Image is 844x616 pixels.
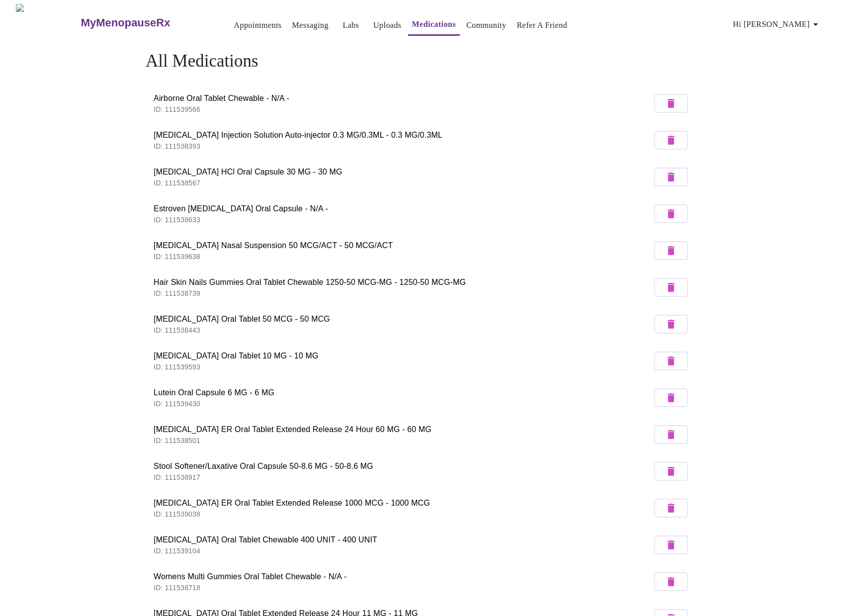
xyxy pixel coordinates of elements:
button: Messaging [288,15,333,35]
span: Hi [PERSON_NAME] [733,17,822,31]
span: Lutein Oral Capsule 6 MG - 6 MG [154,387,652,399]
span: Stool Softener/Laxative Oral Capsule 50-8.6 MG - 50-8.6 MG [154,460,652,472]
a: Appointments [234,18,281,32]
h4: All Medications [146,51,698,71]
p: ID: 111539638 [154,252,652,262]
p: ID: 111539038 [154,509,652,519]
p: ID: 111538739 [154,288,652,298]
p: ID: 111539104 [154,546,652,556]
p: ID: 111538917 [154,472,652,482]
p: ID: 111538567 [154,178,652,188]
a: Messaging [292,18,329,32]
h3: MyMenopauseRx [81,16,170,29]
a: Uploads [373,18,402,32]
p: ID: 111539430 [154,399,652,409]
a: Community [466,18,506,32]
span: [MEDICAL_DATA] ER Oral Tablet Extended Release 1000 MCG - 1000 MCG [154,497,652,509]
span: [MEDICAL_DATA] Oral Tablet 10 MG - 10 MG [154,350,652,362]
p: ID: 111538443 [154,325,652,335]
span: Airborne Oral Tablet Chewable - N/A - [154,92,652,104]
p: ID: 111539566 [154,104,652,114]
p: ID: 111538718 [154,583,652,593]
span: [MEDICAL_DATA] ER Oral Tablet Extended Release 24 Hour 60 MG - 60 MG [154,424,652,436]
a: Medications [412,17,456,31]
span: [MEDICAL_DATA] Oral Tablet 50 MCG - 50 MCG [154,313,652,325]
button: Uploads [369,15,406,35]
button: Community [462,15,510,35]
span: [MEDICAL_DATA] HCl Oral Capsule 30 MG - 30 MG [154,166,652,178]
span: [MEDICAL_DATA] Oral Tablet Chewable 400 UNIT - 400 UNIT [154,534,652,546]
span: [MEDICAL_DATA] Nasal Suspension 50 MCG/ACT - 50 MCG/ACT [154,240,652,252]
button: Refer a Friend [513,15,572,35]
span: Hair Skin Nails Gummies Oral Tablet Chewable 1250-50 MCG-MG - 1250-50 MCG-MG [154,276,652,288]
p: ID: 111538633 [154,215,652,225]
button: Hi [PERSON_NAME] [729,14,826,34]
span: [MEDICAL_DATA] Injection Solution Auto-injector 0.3 MG/0.3ML - 0.3 MG/0.3ML [154,129,652,141]
button: Appointments [230,15,285,35]
a: MyMenopauseRx [80,5,210,40]
p: ID: 111539593 [154,362,652,372]
p: ID: 111538393 [154,141,652,151]
span: Womens Multi Gummies Oral Tablet Chewable - N/A - [154,571,652,583]
button: Medications [408,14,460,36]
img: MyMenopauseRx Logo [16,4,80,41]
button: Labs [335,15,367,35]
span: Estroven [MEDICAL_DATA] Oral Capsule - N/A - [154,203,652,215]
a: Refer a Friend [517,18,568,32]
p: ID: 111538501 [154,436,652,445]
a: Labs [343,18,359,32]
